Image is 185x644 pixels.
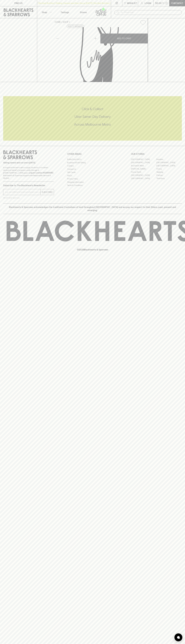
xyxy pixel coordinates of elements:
a: Braddon [156,158,182,161]
input: Try "Pinot noir" [121,10,180,15]
a: [GEOGRAPHIC_DATA] [156,161,182,164]
p: Stores [80,11,87,14]
a: SHOP [63,21,68,23]
button: Add to wishlist [139,19,147,26]
a: [PERSON_NAME] [131,167,156,170]
p: $0.00 [155,2,162,5]
a: Brunswick West [131,164,156,167]
a: Terms & Conditions [67,184,118,187]
p: Wishlist [127,2,137,5]
a: Geelong [156,170,182,174]
a: Thornbury [156,177,182,180]
button: Shop [37,6,56,18]
strong: Liquor License #32064953 [29,172,53,174]
h5: Across Melbourne Metro [3,122,182,127]
img: bubble-icon [177,636,180,639]
h5: Uber Same-Day Delivery [3,114,182,119]
a: FAQ's [67,174,118,177]
p: Tastings [61,11,69,14]
a: Prahran [156,174,182,177]
a: Tastings [56,6,74,18]
p: 0 [166,2,167,4]
p: OTHER AREAS [67,152,118,156]
p: Blackhearts & Sparrows acknowledges the traditional Custodians of land throughout [GEOGRAPHIC_DAT... [5,206,180,212]
p: FIND US [14,2,23,5]
div: Call to action block [3,96,182,141]
a: [GEOGRAPHIC_DATA] [131,177,156,180]
a: [GEOGRAPHIC_DATA] [131,161,156,164]
a: [GEOGRAPHIC_DATA] [131,174,156,177]
img: Japanese Jigger Stainless 15 / 30ml [53,27,148,82]
button: Add to wishlist [67,25,84,28]
p: OUR STORES [131,152,182,156]
p: Checkout [171,2,183,5]
input: e.g. jane@blackheartsandsparrows.com.au [5,190,40,194]
p: Login [145,2,151,5]
a: Privacy Policy [67,177,118,180]
p: Subscribe to The Blackhearts Newsletter [3,184,54,187]
a: Fitzroy North [131,170,156,174]
a: [GEOGRAPHIC_DATA] [131,158,156,161]
a: Shipping Information [67,180,118,184]
p: Sibling owned and run since [DATE] [3,161,54,164]
a: Stores [74,6,93,18]
a: HOME [55,21,61,23]
a: Gift Cards [67,171,118,174]
a: Contact Us [67,167,118,171]
p: Shop [42,11,47,14]
p: SUBSCRIBE [42,191,53,194]
h5: Click & Collect [3,107,182,111]
a: Bottle Drop FAQ's [67,158,118,161]
a: Fitzroy [156,167,182,170]
a: [GEOGRAPHIC_DATA] [156,164,182,167]
a: Business & Bulk Gifting [67,161,118,164]
p: We will never spam you [3,197,54,199]
button: SUBSCRIBE [41,189,54,195]
a: Careers [67,164,118,167]
button: ADD TO CART [100,34,148,43]
p: ADD TO CART [117,37,131,40]
p: It is against the law to sell or supply alcohol to, or to obtain alcohol on behalf of a person un... [3,166,54,179]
